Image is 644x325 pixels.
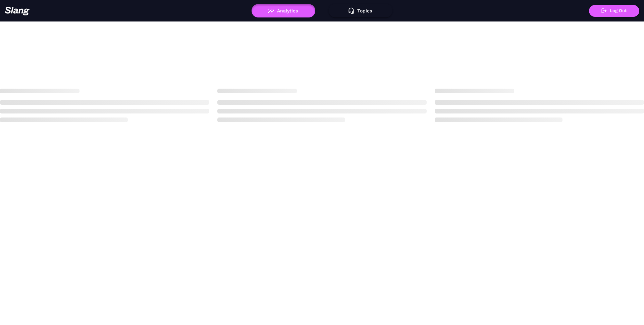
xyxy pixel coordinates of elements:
[589,5,639,17] button: Log Out
[252,4,315,17] button: Analytics
[252,8,315,13] a: Analytics
[5,6,30,15] img: 623511267c55cb56e2f2a487_logo2.png
[329,4,392,17] button: Topics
